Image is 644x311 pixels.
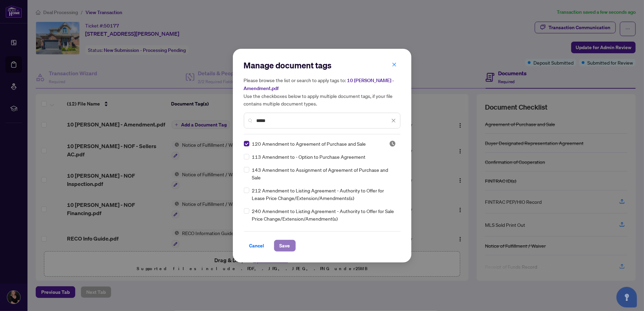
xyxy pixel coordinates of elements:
[244,76,400,107] h5: Please browse the list or search to apply tags to: Use the checkboxes below to apply multiple doc...
[244,60,400,71] h2: Manage document tags
[252,207,396,222] span: 240 Amendment to Listing Agreement - Authority to Offer for Sale Price Change/Extension/Amendment(s)
[252,153,366,160] span: 113 Amendment to - Option to Purchase Agreement
[244,240,270,252] button: Cancel
[249,240,264,251] span: Cancel
[389,140,396,147] span: Pending Review
[252,166,396,181] span: 143 Amendment to Assignment of Agreement of Purchase and Sale
[252,187,396,202] span: 212 Amendment to Listing Agreement - Authority to Offer for Lease Price Change/Extension/Amendmen...
[274,240,296,252] button: Save
[280,240,290,251] span: Save
[244,77,394,91] span: 10 [PERSON_NAME] - Amendment.pdf
[389,140,396,147] img: status
[252,140,366,147] span: 120 Amendment to Agreement of Purchase and Sale
[617,287,637,308] button: Open asap
[392,62,397,67] span: close
[391,118,396,123] span: close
